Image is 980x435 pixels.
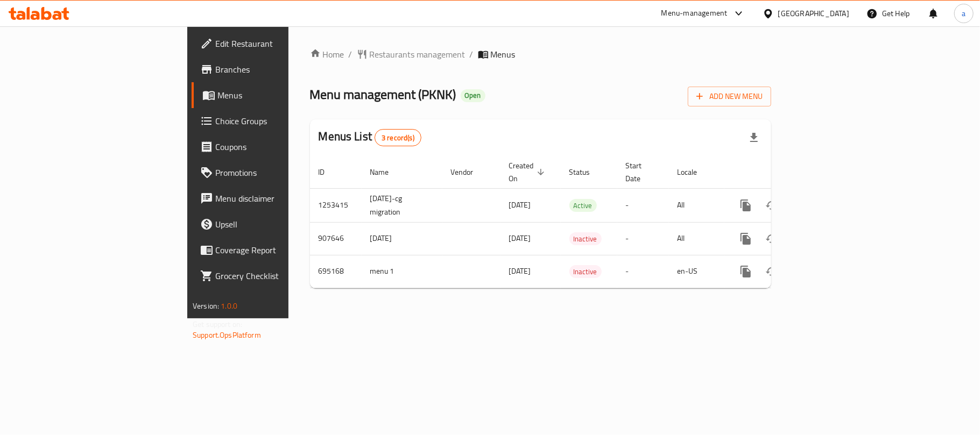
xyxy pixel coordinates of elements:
[962,8,965,19] span: a
[759,226,785,252] button: Change Status
[688,87,771,106] button: Add New Menu
[217,89,342,102] span: Menus
[215,115,342,127] span: Choice Groups
[569,233,602,245] span: Inactive
[733,259,759,284] button: more
[669,222,724,255] td: All
[696,90,763,103] span: Add New Menu
[192,211,351,237] a: Upsell
[193,328,261,342] a: Support.OpsPlatform
[509,264,531,278] span: [DATE]
[461,91,485,100] span: Open
[733,226,759,252] button: more
[569,199,597,212] span: Active
[661,7,728,20] div: Menu-management
[215,218,342,231] span: Upsell
[759,259,785,284] button: Change Status
[724,156,845,189] th: Actions
[669,188,724,222] td: All
[192,108,351,134] a: Choice Groups
[193,299,219,313] span: Version:
[626,159,656,185] span: Start Date
[491,48,516,61] span: Menus
[759,192,785,218] button: Change Status
[310,156,845,288] table: enhanced table
[509,159,548,185] span: Created On
[375,129,421,146] div: Total records count
[215,37,342,50] span: Edit Restaurant
[192,56,351,82] a: Branches
[215,269,342,282] span: Grocery Checklist
[192,263,351,289] a: Grocery Checklist
[470,48,474,61] li: /
[357,48,466,61] a: Restaurants management
[192,31,351,56] a: Edit Restaurant
[569,265,602,278] div: Inactive
[310,48,771,61] nav: breadcrumb
[319,166,339,179] span: ID
[192,134,351,160] a: Coupons
[678,166,711,179] span: Locale
[569,166,604,179] span: Status
[778,8,849,19] div: [GEOGRAPHIC_DATA]
[741,125,767,151] div: Export file
[370,166,403,179] span: Name
[192,160,351,186] a: Promotions
[733,192,759,218] button: more
[192,237,351,263] a: Coverage Report
[192,82,351,108] a: Menus
[370,48,466,61] span: Restaurants management
[509,231,531,245] span: [DATE]
[451,166,488,179] span: Vendor
[362,255,442,288] td: menu 1
[569,266,602,278] span: Inactive
[319,129,421,146] h2: Menus List
[617,188,669,222] td: -
[375,133,421,143] span: 3 record(s)
[215,140,342,153] span: Coupons
[215,192,342,205] span: Menu disclaimer
[215,166,342,179] span: Promotions
[221,299,237,313] span: 1.0.0
[362,222,442,255] td: [DATE]
[362,188,442,222] td: [DATE]-cg migration
[192,186,351,211] a: Menu disclaimer
[215,63,342,76] span: Branches
[509,198,531,212] span: [DATE]
[617,255,669,288] td: -
[461,89,485,102] div: Open
[193,317,242,331] span: Get support on:
[617,222,669,255] td: -
[310,82,456,106] span: Menu management ( PKNK )
[669,255,724,288] td: en-US
[215,244,342,256] span: Coverage Report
